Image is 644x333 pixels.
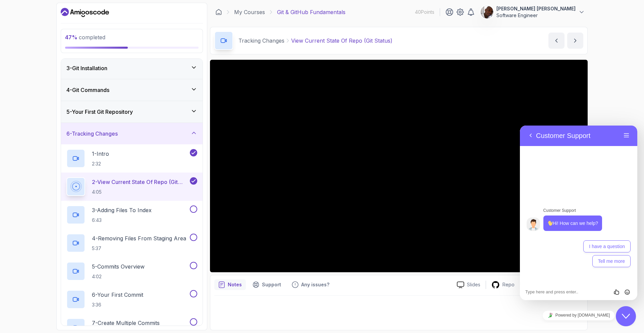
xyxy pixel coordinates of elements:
[66,149,197,168] button: 1-Intro2:32
[66,290,197,309] button: 6-Your First Commit3:36
[234,8,265,16] a: My Courses
[92,291,143,299] p: 6 - Your First Commit
[92,301,143,308] p: 3:36
[567,33,583,49] button: next content
[92,245,186,252] p: 5:37
[291,37,392,45] p: View Current State Of Repo (Git Status)
[61,7,109,18] a: Dashboard
[228,281,242,288] p: Notes
[486,281,520,289] a: Repo
[92,206,152,214] p: 3 - Adding Files To Index
[61,123,203,144] button: 6-Tracking Changes
[496,5,576,12] p: [PERSON_NAME] [PERSON_NAME]
[520,126,637,300] iframe: chat widget
[92,160,109,167] p: 2:32
[92,234,186,242] p: 4 - Removing Files From Staging Area
[66,130,118,138] h3: 6 - Tracking Changes
[92,189,189,195] p: 4:05
[61,57,203,79] button: 3-Git Installation
[496,12,576,19] p: Software Engineer
[616,306,637,326] iframe: chat widget
[61,79,203,101] button: 4-Git Commands
[277,8,345,16] p: Git & GitHub Fundamentals
[65,34,77,41] span: 47 %
[481,6,493,18] img: user profile image
[214,279,246,290] button: notes button
[65,34,105,41] span: completed
[92,273,145,280] p: 4:02
[548,33,565,49] button: previous content
[451,281,486,288] a: Slides
[249,279,285,290] button: Support button
[92,319,160,327] p: 7 - Create Multiple Commits
[288,279,333,290] button: Feedback button
[66,64,107,72] h3: 3 - Git Installation
[66,108,133,116] h3: 5 - Your First Git Repository
[467,281,480,288] p: Slides
[92,263,145,271] p: 5 - Commits Overview
[215,9,222,15] a: Dashboard
[502,281,515,288] p: Repo
[66,86,109,94] h3: 4 - Git Commands
[92,217,152,224] p: 6:43
[92,178,189,186] p: 2 - View Current State Of Repo (Git Status)
[66,205,197,224] button: 3-Adding Files To Index6:43
[262,281,281,288] p: Support
[92,150,109,158] p: 1 - Intro
[520,308,637,323] iframe: chat widget
[301,281,329,288] p: Any issues?
[238,37,284,45] p: Tracking Changes
[66,234,197,252] button: 4-Removing Files From Staging Area5:37
[66,177,197,196] button: 2-View Current State Of Repo (Git Status)4:05
[480,5,585,19] button: user profile image[PERSON_NAME] [PERSON_NAME]Software Engineer
[210,60,588,272] iframe: 2 - View Current State of Repo (git status)
[415,9,434,15] p: 40 Points
[66,262,197,281] button: 5-Commits Overview4:02
[61,101,203,123] button: 5-Your First Git Repository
